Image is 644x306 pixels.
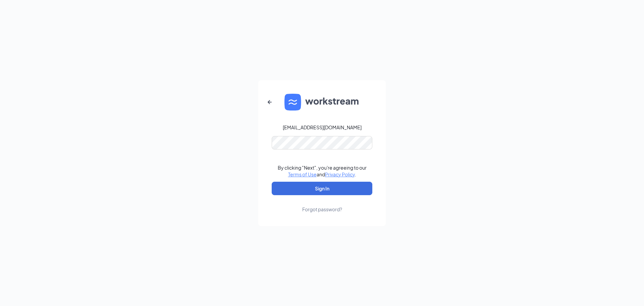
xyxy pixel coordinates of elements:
[302,206,342,213] div: Forgot password?
[272,182,372,195] button: Sign In
[325,171,355,177] a: Privacy Policy
[283,124,362,131] div: [EMAIL_ADDRESS][DOMAIN_NAME]
[288,171,317,177] a: Terms of Use
[278,164,367,178] div: By clicking "Next", you're agreeing to our and .
[266,98,274,106] svg: ArrowLeftNew
[302,195,342,213] a: Forgot password?
[284,94,360,111] img: WS logo and Workstream text
[262,94,278,110] button: ArrowLeftNew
